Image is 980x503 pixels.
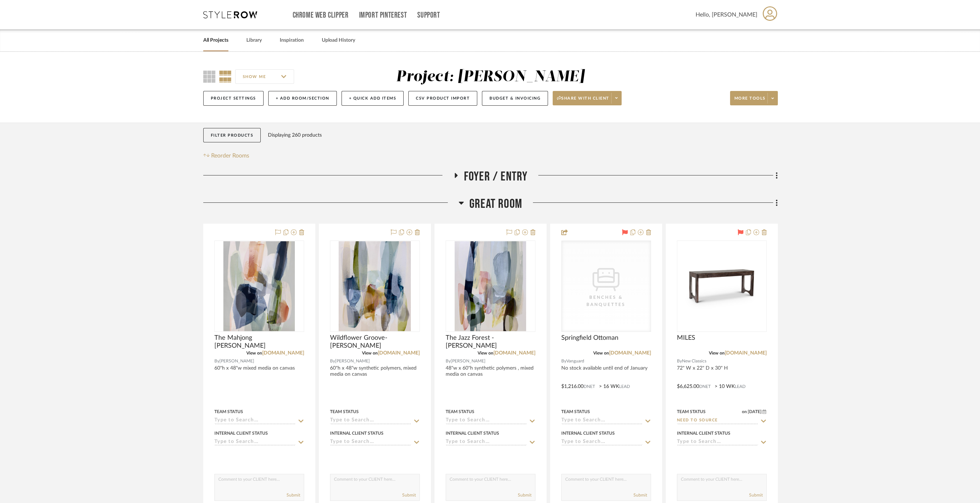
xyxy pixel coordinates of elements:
span: Hello, [PERSON_NAME] [696,10,757,19]
div: Internal Client Status [677,430,730,436]
div: Team Status [677,408,706,415]
button: Share with client [553,91,622,105]
a: Import Pinterest [359,12,407,18]
button: Budget & Invoicing [482,91,548,106]
a: [DOMAIN_NAME] [725,351,767,356]
input: Type to Search… [677,417,758,424]
span: View on [709,351,725,355]
span: View on [246,351,262,355]
button: Submit [402,492,416,498]
div: Internal Client Status [330,430,384,436]
a: Library [246,36,262,45]
button: Project Settings [203,91,264,106]
span: [PERSON_NAME] [335,358,370,365]
div: Internal Client Status [446,430,499,436]
span: MILES [677,334,695,342]
span: New Classics [682,358,706,365]
a: Support [417,12,440,18]
div: Team Status [214,408,243,415]
input: Type to Search… [677,439,758,446]
span: By [446,358,451,365]
input: Type to Search… [214,417,296,424]
button: + Quick Add Items [342,91,404,106]
input: Type to Search… [330,417,411,424]
input: Type to Search… [330,439,411,446]
span: Great Room [469,196,522,212]
a: All Projects [203,36,228,45]
img: The Mahjong Moon-Lynn Sanders [223,241,295,331]
a: Upload History [322,36,355,45]
span: Reorder Rooms [211,151,249,160]
input: Type to Search… [214,439,296,446]
span: By [214,358,219,365]
span: By [561,358,566,365]
span: View on [478,351,493,355]
a: Chrome Web Clipper [293,12,349,18]
span: Vanguard [566,358,584,365]
button: + Add Room/Section [268,91,337,106]
div: Displaying 260 products [268,128,322,142]
button: More tools [730,91,778,105]
span: By [330,358,335,365]
button: Submit [518,492,531,498]
img: MILES [678,242,766,330]
img: Wildflower Groove-Lynn Sanders [339,241,411,331]
div: Team Status [330,408,359,415]
span: View on [362,351,378,355]
span: [PERSON_NAME] [219,358,254,365]
input: Type to Search… [561,417,642,424]
button: Submit [287,492,300,498]
button: CSV Product Import [408,91,477,106]
span: [PERSON_NAME] [451,358,486,365]
div: Team Status [446,408,474,415]
span: View on [593,351,609,355]
a: [DOMAIN_NAME] [493,351,535,356]
span: Foyer / Entry [464,169,528,184]
span: By [677,358,682,365]
span: The Jazz Forest -[PERSON_NAME] [446,334,535,350]
img: The Jazz Forest -Lynn Sanders [455,241,526,331]
div: Team Status [561,408,590,415]
span: on [742,410,747,414]
button: Submit [749,492,763,498]
input: Type to Search… [446,417,527,424]
div: Internal Client Status [214,430,268,436]
button: Reorder Rooms [203,151,250,160]
a: Inspiration [280,36,304,45]
a: [DOMAIN_NAME] [378,351,420,356]
div: Project: [PERSON_NAME] [396,69,584,84]
div: Benches & Banquettes [570,294,642,308]
span: Springfield Ottoman [561,334,618,342]
a: [DOMAIN_NAME] [262,351,304,356]
span: Wildflower Groove-[PERSON_NAME] [330,334,420,350]
button: Submit [633,492,647,498]
input: Type to Search… [561,439,642,446]
span: [DATE] [747,409,762,414]
a: [DOMAIN_NAME] [609,351,651,356]
span: More tools [734,96,766,106]
span: Share with client [557,96,609,106]
div: Internal Client Status [561,430,615,436]
input: Type to Search… [446,439,527,446]
button: Filter Products [203,128,261,143]
span: The Mahjong [PERSON_NAME] [214,334,304,350]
